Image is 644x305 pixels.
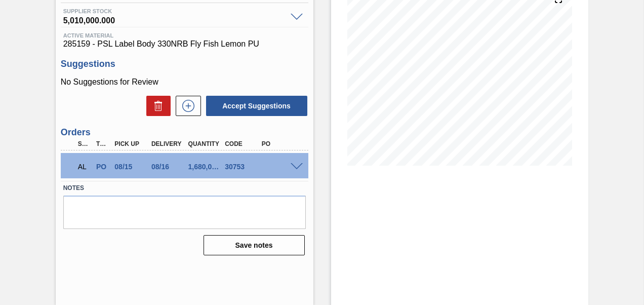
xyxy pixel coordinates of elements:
[112,163,151,171] div: 08/15/2025
[78,163,90,171] p: AL
[201,95,308,117] div: Accept Suggestions
[112,140,151,147] div: Pick up
[149,163,188,171] div: 08/16/2025
[141,96,171,116] div: Delete Suggestions
[63,8,286,14] span: Supplier Stock
[94,163,111,171] div: Purchase order
[171,96,201,116] div: New suggestion
[63,181,306,196] label: Notes
[94,140,111,147] div: Type
[206,96,307,116] button: Accept Suggestions
[186,140,225,147] div: Quantity
[186,163,225,171] div: 1,680,000.000
[61,127,308,138] h3: Orders
[75,156,93,178] div: Awaiting Load Composition
[75,140,93,147] div: Step
[204,235,305,255] button: Save notes
[63,32,306,39] span: Active Material
[259,140,299,147] div: PO
[61,59,308,69] h3: Suggestions
[63,40,306,49] span: 285159 - PSL Label Body 330NRB Fly Fish Lemon PU
[222,163,262,171] div: 30753
[63,14,286,24] span: 5,010,000.000
[61,78,308,87] p: No Suggestions for Review
[222,140,262,147] div: Code
[149,140,188,147] div: Delivery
